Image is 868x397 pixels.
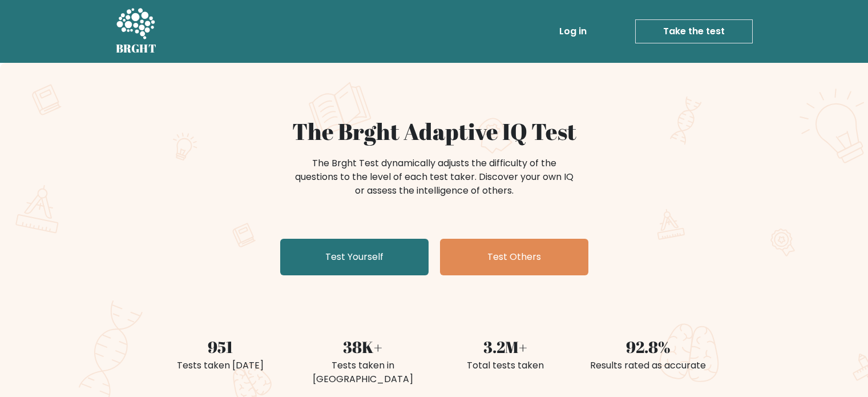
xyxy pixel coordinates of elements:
a: Log in [555,20,591,43]
div: Tests taken in [GEOGRAPHIC_DATA] [298,359,427,386]
div: Tests taken [DATE] [156,359,285,372]
h5: BRGHT [116,42,157,55]
div: 3.2M+ [441,335,570,359]
a: Take the test [635,19,753,43]
h1: The Brght Adaptive IQ Test [156,118,713,145]
div: Total tests taken [441,359,570,372]
div: 951 [156,335,285,359]
div: 92.8% [584,335,713,359]
a: Test Yourself [280,239,429,275]
a: Test Others [440,239,588,275]
div: 38K+ [298,335,427,359]
a: BRGHT [116,5,157,58]
div: The Brght Test dynamically adjusts the difficulty of the questions to the level of each test take... [292,157,577,198]
div: Results rated as accurate [584,359,713,372]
